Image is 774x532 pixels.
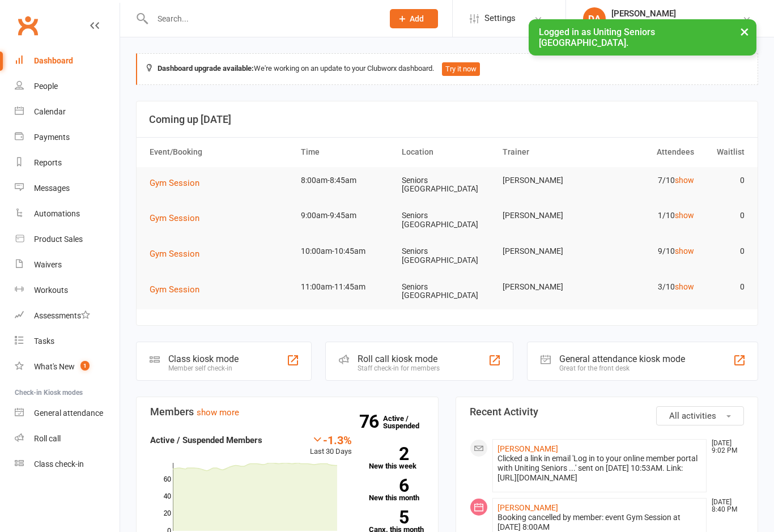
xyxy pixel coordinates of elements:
[150,283,207,296] button: Gym Session
[34,459,84,469] div: Class check-in
[158,64,254,73] strong: Dashboard upgrade available:
[150,406,424,418] h3: Members
[15,48,120,74] a: Dashboard
[706,440,743,454] time: [DATE] 9:02 PM
[397,138,497,167] th: Location
[497,444,558,453] a: [PERSON_NAME]
[358,364,440,372] div: Staff check-in for members
[14,11,42,40] a: Clubworx
[197,407,239,418] a: show more
[15,278,120,303] a: Workouts
[699,138,750,167] th: Waitlist
[15,401,120,426] a: General attendance kiosk mode
[397,274,497,309] td: Seniors [GEOGRAPHIC_DATA]
[497,274,598,300] td: [PERSON_NAME]
[15,150,120,176] a: Reports
[15,201,120,227] a: Automations
[150,284,199,295] span: Gym Session
[390,9,438,28] button: Add
[15,426,120,452] a: Roll call
[34,434,61,443] div: Roll call
[442,62,480,76] button: Try it now
[656,406,744,425] button: All activities
[598,167,699,194] td: 7/10
[358,354,440,364] div: Roll call kiosk mode
[15,74,120,99] a: People
[80,361,90,371] span: 1
[383,406,433,438] a: 76Active / Suspended
[15,176,120,201] a: Messages
[369,477,409,494] strong: 6
[15,354,120,380] a: What's New1
[150,213,199,223] span: Gym Session
[310,433,352,446] div: -1.3%
[484,6,516,31] span: Settings
[296,274,397,300] td: 11:00am-11:45am
[34,408,103,418] div: General attendance
[699,238,750,265] td: 0
[296,138,397,167] th: Time
[397,167,497,203] td: Seniors [GEOGRAPHIC_DATA]
[559,364,685,372] div: Great for the front desk
[497,454,701,483] div: Clicked a link in email 'Log in to your online member portal with Uniting Seniors ...' sent on [D...
[149,114,745,125] h3: Coming up [DATE]
[470,406,744,418] h3: Recent Activity
[296,238,397,265] td: 10:00am-10:45am
[15,99,120,125] a: Calendar
[168,354,239,364] div: Class kiosk mode
[359,413,383,430] strong: 76
[598,274,699,300] td: 3/10
[34,184,70,193] div: Messages
[34,337,54,346] div: Tasks
[369,445,409,462] strong: 2
[699,202,750,229] td: 0
[296,202,397,229] td: 9:00am-9:45am
[15,329,120,354] a: Tasks
[598,202,699,229] td: 1/10
[598,238,699,265] td: 9/10
[369,447,425,470] a: 2New this week
[310,433,352,458] div: Last 30 Days
[675,211,694,220] a: show
[369,479,425,501] a: 6New this month
[397,238,497,274] td: Seniors [GEOGRAPHIC_DATA]
[669,411,716,421] span: All activities
[497,167,598,194] td: [PERSON_NAME]
[675,282,694,291] a: show
[497,238,598,265] td: [PERSON_NAME]
[150,176,207,190] button: Gym Session
[598,138,699,167] th: Attendees
[699,167,750,194] td: 0
[675,246,694,256] a: show
[34,362,75,371] div: What's New
[611,19,742,29] div: Uniting Seniors [GEOGRAPHIC_DATA]
[34,82,58,91] div: People
[15,125,120,150] a: Payments
[34,107,66,116] div: Calendar
[497,202,598,229] td: [PERSON_NAME]
[149,11,375,27] input: Search...
[15,303,120,329] a: Assessments
[497,138,598,167] th: Trainer
[410,14,424,23] span: Add
[559,354,685,364] div: General attendance kiosk mode
[150,249,199,259] span: Gym Session
[136,53,758,85] div: We're working on an update to your Clubworx dashboard.
[497,513,701,532] div: Booking cancelled by member: event Gym Session at [DATE] 8:00AM
[397,202,497,238] td: Seniors [GEOGRAPHIC_DATA]
[144,138,296,167] th: Event/Booking
[706,499,743,513] time: [DATE] 8:40 PM
[497,503,558,512] a: [PERSON_NAME]
[150,247,207,261] button: Gym Session
[699,274,750,300] td: 0
[611,8,742,19] div: [PERSON_NAME]
[675,176,694,185] a: show
[34,311,90,320] div: Assessments
[15,452,120,477] a: Class kiosk mode
[150,211,207,225] button: Gym Session
[34,235,83,244] div: Product Sales
[34,260,62,269] div: Waivers
[15,252,120,278] a: Waivers
[734,19,755,44] button: ×
[150,435,262,445] strong: Active / Suspended Members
